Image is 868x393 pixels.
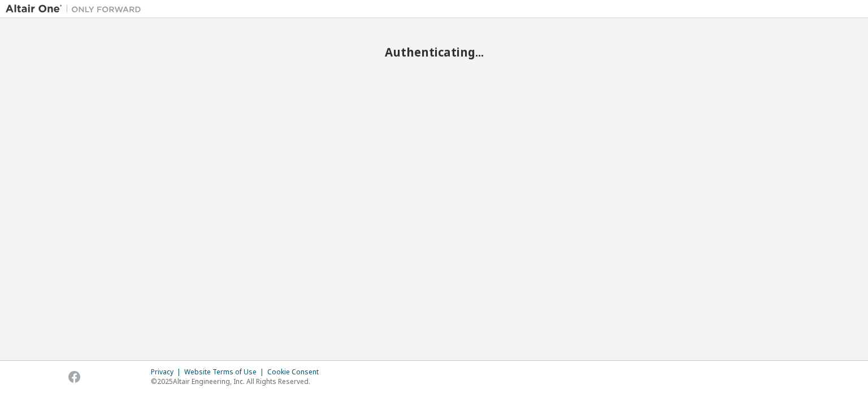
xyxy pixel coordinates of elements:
[151,368,184,377] div: Privacy
[6,3,147,15] img: Altair One
[68,371,80,383] img: facebook.svg
[151,377,325,386] p: © 2025 Altair Engineering, Inc. All Rights Reserved.
[6,45,862,59] h2: Authenticating...
[184,368,267,377] div: Website Terms of Use
[267,368,325,377] div: Cookie Consent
